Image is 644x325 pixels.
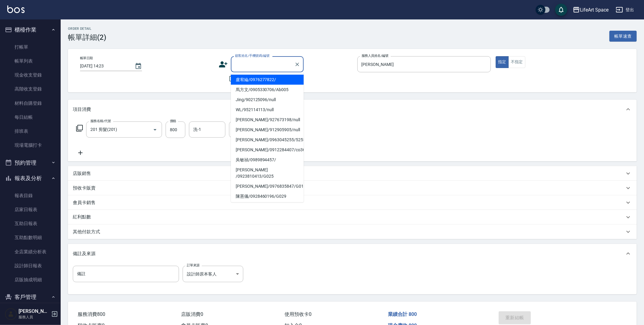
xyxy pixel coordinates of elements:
li: [PERSON_NAME] /0923810413/G025 [231,165,304,181]
div: 項目消費 [68,119,637,161]
li: Jing/902125096/null [231,95,304,105]
button: 帳單速查 [609,31,637,42]
li: 陳憲儀/0928460196/G029 [231,191,304,201]
div: 設計師原本客人 [183,266,243,282]
p: 會員卡銷售 [73,200,96,206]
p: 紅利點數 [73,214,94,221]
button: save [555,4,567,16]
div: 紅利點數 [68,210,637,224]
li: 盧宥綸/0976277822/ [231,75,304,85]
label: 訂單來源 [187,263,200,268]
a: 報表目錄 [2,189,58,203]
button: Clear [293,60,302,69]
label: 服務名稱/代號 [90,119,111,123]
img: Person [5,308,17,320]
button: LifeArt Space [570,4,611,16]
a: 互助日報表 [2,217,58,231]
span: 使用預收卡 0 [285,311,312,317]
li: 吳敏禎/0989894457/ [231,155,304,165]
span: 服務消費 800 [78,311,105,317]
a: 排班表 [2,124,58,138]
a: 每日結帳 [2,110,58,124]
div: 店販銷售 [68,166,637,181]
a: 材料自購登錄 [2,96,58,110]
label: 帳單日期 [80,56,93,60]
a: 打帳單 [2,40,58,54]
div: LifeArt Space [580,6,609,14]
a: 互助點數明細 [2,231,58,245]
h2: Order detail [68,27,106,31]
button: 櫃檯作業 [2,22,58,38]
p: 店販銷售 [73,170,91,177]
p: 服務人員 [19,314,49,320]
button: 登出 [613,4,637,15]
button: 客戶管理 [2,289,58,305]
span: 店販消費 0 [181,311,203,317]
li: [PERSON_NAME]/0963045255/5255 [231,135,304,145]
button: 指定 [496,56,509,68]
div: 會員卡銷售 [68,195,637,210]
label: 顧客姓名/手機號碼/編號 [235,53,270,58]
label: 服務人員姓名/編號 [362,53,388,58]
p: 預收卡販賣 [73,185,96,191]
div: 預收卡販賣 [68,181,637,195]
a: 全店業績分析表 [2,245,58,259]
a: 設計師日報表 [2,259,58,273]
a: 高階收支登錄 [2,82,58,96]
button: Open [150,125,160,135]
label: 價格 [170,119,176,123]
a: 現場電腦打卡 [2,138,58,152]
button: 預約管理 [2,155,58,171]
button: 不指定 [508,56,525,68]
a: 店販抽成明細 [2,273,58,287]
li: [PERSON_NAME]/0912284407/co364* [231,145,304,155]
li: WL/952114113/null [231,105,304,115]
div: 備註及來源 [68,244,637,263]
div: 其他付款方式 [68,224,637,239]
li: 馬方文/0905330706/Ab005 [231,85,304,95]
a: 店家日報表 [2,203,58,217]
a: 帳單列表 [2,54,58,68]
img: Logo [7,5,25,13]
p: 項目消費 [73,106,91,113]
li: [PERSON_NAME]/927673198/null [231,115,304,125]
p: 備註及來源 [73,251,96,257]
li: 周純吉/0922931726/G001 [231,201,304,211]
span: 業績合計 800 [388,311,417,317]
h5: [PERSON_NAME] [19,308,49,314]
input: YYYY/MM/DD hh:mm [80,61,129,71]
a: 現金收支登錄 [2,68,58,82]
li: [PERSON_NAME]/912905905/null [231,125,304,135]
div: 項目消費 [68,100,637,119]
li: [PERSON_NAME]/0976835847/G013 [231,181,304,191]
p: 其他付款方式 [73,229,100,235]
h3: 帳單詳細 (2) [68,33,106,42]
button: Choose date, selected date is 2025-08-10 [131,59,146,74]
button: 報表及分析 [2,170,58,186]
